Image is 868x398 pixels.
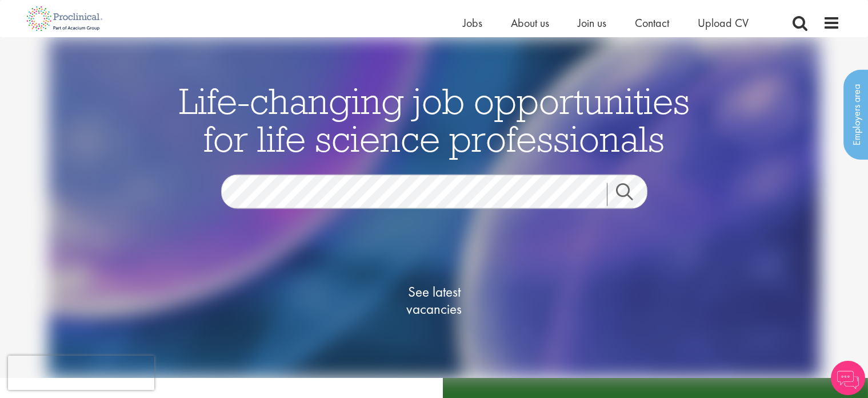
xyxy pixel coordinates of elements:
[698,15,749,30] a: Upload CV
[377,238,491,364] a: See latestvacancies
[377,283,491,318] span: See latest vacancies
[463,15,482,30] a: Jobs
[179,78,690,161] span: Life-changing job opportunities for life science professionals
[8,356,154,390] iframe: reCAPTCHA
[511,15,549,30] a: About us
[578,15,606,30] a: Join us
[607,183,656,206] a: Job search submit button
[831,361,865,395] img: Chatbot
[48,37,821,378] img: candidate home
[635,15,669,30] a: Contact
